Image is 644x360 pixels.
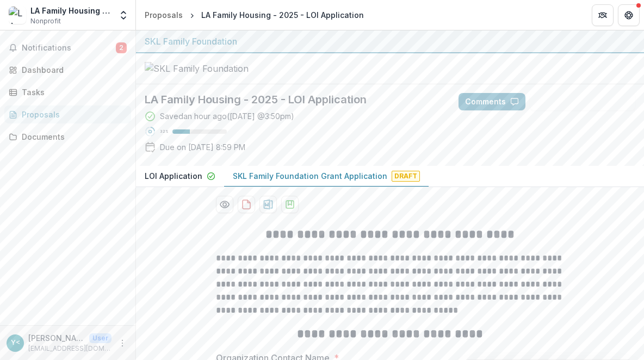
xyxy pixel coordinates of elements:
[22,131,122,142] div: Documents
[4,83,131,101] a: Tasks
[145,62,253,75] img: SKL Family Foundation
[4,128,131,146] a: Documents
[592,4,614,26] button: Partners
[233,170,387,182] p: SKL Family Foundation Grant Application
[9,7,26,24] img: LA Family Housing Corporation
[28,344,112,353] p: [EMAIL_ADDRESS][DOMAIN_NAME]
[160,141,245,153] p: Due on [DATE] 8:59 PM
[116,42,127,53] span: 2
[216,196,233,213] button: Preview b34f5333-f435-43bb-bfd8-0b95e6ae1c69-1.pdf
[116,4,131,26] button: Open entity switcher
[238,196,255,213] button: download-proposal
[392,171,420,182] span: Draft
[201,9,364,21] div: LA Family Housing - 2025 - LOI Application
[160,128,168,135] p: 32 %
[89,333,112,343] p: User
[22,64,122,76] div: Dashboard
[145,93,441,106] h2: LA Family Housing - 2025 - LOI Application
[22,109,122,120] div: Proposals
[4,61,131,79] a: Dashboard
[618,4,640,26] button: Get Help
[259,196,277,213] button: download-proposal
[28,332,85,344] p: [PERSON_NAME] <[EMAIL_ADDRESS][DOMAIN_NAME]> <[EMAIL_ADDRESS][DOMAIN_NAME]>
[530,93,635,110] button: Answer Suggestions
[11,339,20,346] div: Yarely Lopez <ylopez@lafh.org> <ylopez@lafh.org>
[4,105,131,123] a: Proposals
[281,196,299,213] button: download-proposal
[145,9,183,21] div: Proposals
[140,7,187,23] a: Proposals
[145,35,635,48] div: SKL Family Foundation
[30,5,112,16] div: LA Family Housing Corporation
[140,7,368,23] nav: breadcrumb
[116,337,129,350] button: More
[160,110,294,122] div: Saved an hour ago ( [DATE] @ 3:50pm )
[22,44,116,53] span: Notifications
[4,39,131,57] button: Notifications2
[30,16,61,26] span: Nonprofit
[459,93,525,110] button: Comments
[22,86,122,98] div: Tasks
[145,170,202,182] p: LOI Application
